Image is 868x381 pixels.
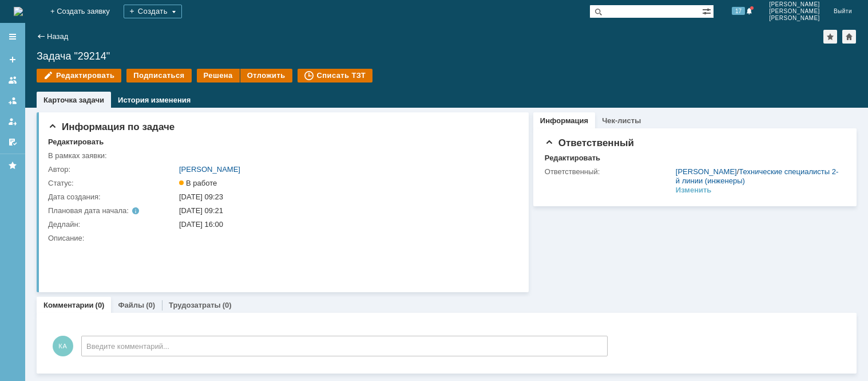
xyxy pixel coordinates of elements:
div: (0) [223,301,232,309]
div: Ответственный: [545,167,673,176]
span: Расширенный поиск [702,5,714,16]
a: Комментарии [43,301,94,309]
div: (0) [96,301,105,309]
a: Чек-листы [602,116,641,125]
div: Автор: [48,165,177,174]
div: [DATE] 09:21 [179,206,513,215]
a: Перейти на домашнюю страницу [14,7,23,16]
div: / [676,167,840,186]
a: [PERSON_NAME] [179,165,240,174]
a: Заявки на командах [3,71,22,89]
span: [PERSON_NAME] [769,1,820,8]
a: [PERSON_NAME] [676,167,737,176]
span: Ответственный [545,138,634,148]
a: История изменения [118,96,191,104]
a: Карточка задачи [43,96,104,104]
div: Дата создания: [48,193,177,202]
a: Создать заявку [3,50,22,69]
div: Задача "29214" [37,50,857,62]
div: Редактировать [48,138,104,147]
div: Редактировать [545,154,600,163]
a: Технические специалисты 2-й линии (инженеры) [676,167,838,185]
div: [DATE] 09:23 [179,193,513,202]
div: Сделать домашней страницей [842,30,856,44]
span: [PERSON_NAME] [769,8,820,15]
div: Дедлайн: [48,220,177,229]
a: Файлы [118,301,144,309]
a: Трудозатраты [169,301,221,309]
a: Информация [540,116,588,125]
span: КА [53,336,73,356]
div: [DATE] 16:00 [179,220,513,229]
img: logo [14,7,23,16]
div: (0) [146,301,155,309]
div: Создать [124,5,182,18]
a: Назад [47,32,68,41]
span: 17 [732,7,745,15]
span: В работе [179,179,217,187]
a: Заявки в моей ответственности [3,92,22,110]
span: [PERSON_NAME] [769,15,820,22]
div: Описание: [48,234,515,243]
div: Добавить в избранное [823,30,837,44]
div: Плановая дата начала: [48,206,163,215]
div: Изменить [676,186,712,195]
span: Информация по задаче [48,121,175,132]
div: Статус: [48,179,177,188]
div: В рамках заявки: [48,151,177,160]
a: Мои заявки [3,112,22,131]
a: Мои согласования [3,133,22,151]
